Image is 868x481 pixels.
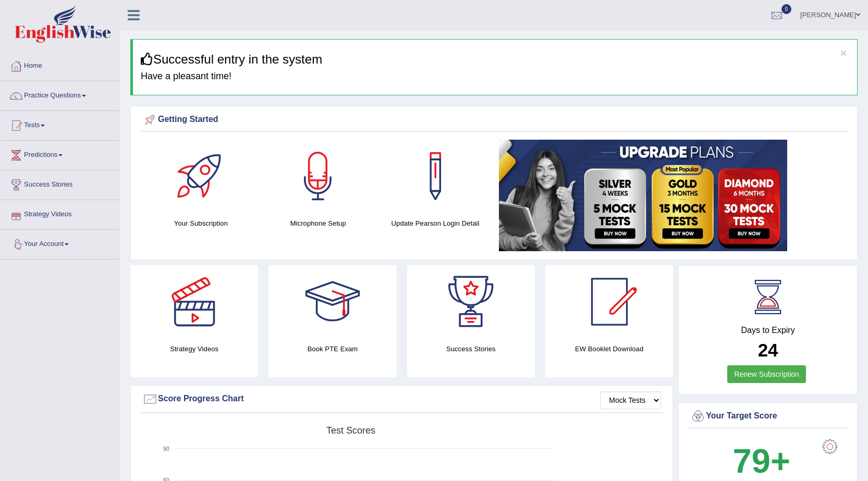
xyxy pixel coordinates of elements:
button: × [840,47,847,58]
h4: Have a pleasant time! [141,71,849,82]
h3: Successful entry in the system [141,53,849,66]
tspan: Test scores [326,425,375,436]
a: Your Account [1,230,119,256]
h4: Strategy Videos [130,343,258,354]
text: 90 [163,446,169,452]
b: 24 [758,340,778,360]
a: Success Stories [1,170,119,196]
a: Predictions [1,141,119,167]
a: Strategy Videos [1,200,119,226]
a: Renew Subscription [727,365,806,383]
a: Practice Questions [1,81,119,107]
h4: Book PTE Exam [268,343,396,354]
h4: Days to Expiry [690,326,846,335]
a: Home [1,52,119,78]
h4: Microphone Setup [265,218,372,229]
div: Getting Started [142,112,846,128]
h4: Your Subscription [148,218,254,229]
b: 79+ [733,442,790,480]
h4: Success Stories [407,343,535,354]
a: Tests [1,111,119,137]
span: 0 [781,4,792,14]
div: Score Progress Chart [142,391,661,407]
div: Your Target Score [690,409,846,424]
h4: Update Pearson Login Detail [382,218,489,229]
h4: EW Booklet Download [545,343,673,354]
img: small5.jpg [499,140,787,251]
